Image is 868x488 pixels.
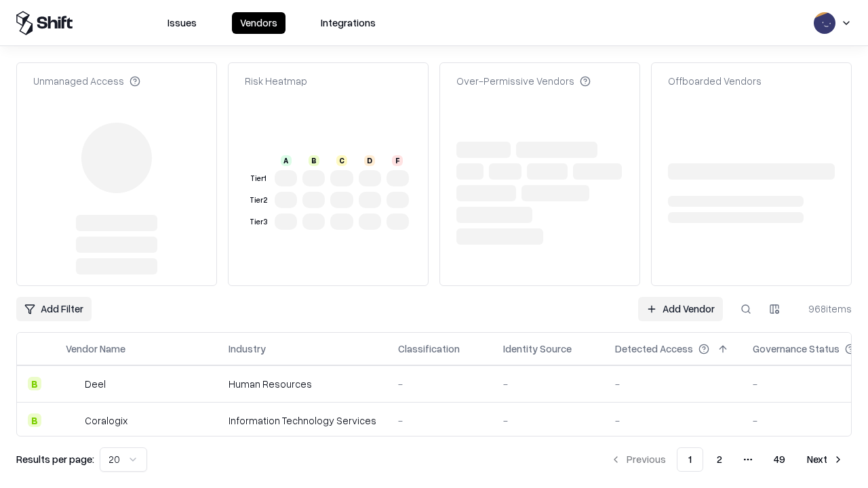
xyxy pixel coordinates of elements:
div: Offboarded Vendors [668,74,762,88]
button: Add Filter [16,297,92,321]
div: Tier 2 [248,195,269,206]
button: 2 [706,447,733,472]
div: Detected Access [615,342,693,356]
button: Next [799,447,852,472]
div: Classification [398,342,460,356]
button: Integrations [313,12,384,34]
div: - [615,377,731,391]
a: Add Vendor [638,297,723,321]
div: B [28,377,41,390]
div: - [398,413,481,428]
div: Governance Status [753,342,840,356]
div: Deel [85,377,106,391]
div: Unmanaged Access [33,74,140,88]
div: - [503,377,593,391]
nav: pagination [602,447,852,472]
div: Vendor Name [66,342,125,356]
button: 1 [677,447,703,472]
div: B [28,413,41,427]
div: 968 items [797,302,852,316]
img: Coralogix [66,413,79,427]
div: Risk Heatmap [245,74,307,88]
div: Over-Permissive Vendors [456,74,591,88]
div: C [336,155,347,166]
div: Information Technology Services [229,413,376,428]
div: - [615,413,731,428]
div: - [503,413,593,428]
img: Deel [66,377,79,390]
div: Industry [229,342,266,356]
button: 49 [763,447,796,472]
div: Coralogix [85,413,127,428]
div: Human Resources [229,377,376,391]
button: Vendors [232,12,285,34]
div: B [309,155,319,166]
button: Issues [159,12,205,34]
div: F [392,155,403,166]
div: D [364,155,375,166]
div: Identity Source [503,342,572,356]
div: Tier 3 [248,216,269,228]
div: Tier 1 [248,173,269,184]
div: A [281,155,292,166]
p: Results per page: [16,452,94,466]
div: - [398,377,481,391]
